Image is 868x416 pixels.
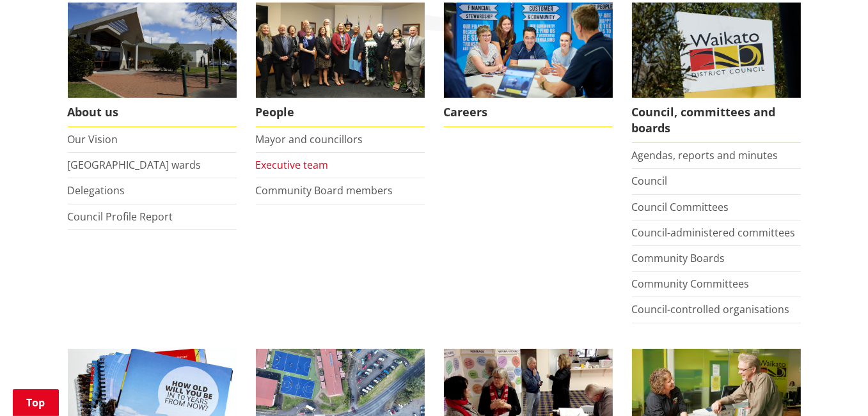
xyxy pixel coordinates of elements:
a: Agendas, reports and minutes [632,148,778,162]
a: Delegations [68,183,125,197]
a: Executive team [256,158,329,172]
img: Waikato-District-Council-sign [632,3,801,98]
a: [GEOGRAPHIC_DATA] wards [68,158,201,172]
span: Careers [444,98,613,127]
img: WDC Building 0015 [68,3,237,98]
a: 2022 Council People [256,3,425,127]
a: Top [13,389,59,416]
a: Mayor and councillors [256,132,363,146]
a: Council [632,174,668,188]
a: Council Committees [632,200,729,214]
a: Council Profile Report [68,210,173,224]
a: Council-administered committees [632,226,796,240]
span: Council, committees and boards [632,98,801,143]
span: People [256,98,425,127]
img: Office staff in meeting - Career page [444,3,613,98]
a: Community Board members [256,183,393,197]
img: 2022 Council [256,3,425,98]
a: Community Committees [632,277,750,291]
a: Our Vision [68,132,118,146]
span: About us [68,98,237,127]
iframe: Messenger Launcher [809,362,855,408]
a: WDC Building 0015 About us [68,3,237,127]
a: Waikato-District-Council-sign Council, committees and boards [632,3,801,143]
a: Careers [444,3,613,127]
a: Community Boards [632,251,725,265]
a: Council-controlled organisations [632,302,790,316]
